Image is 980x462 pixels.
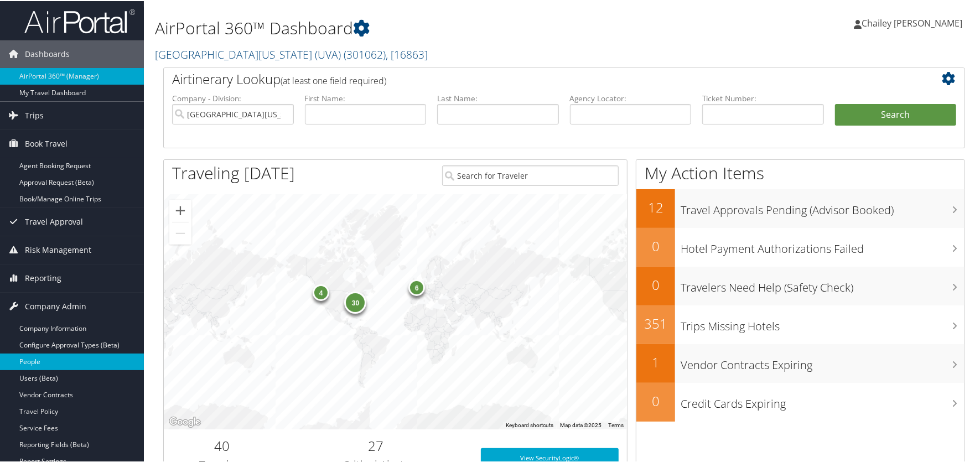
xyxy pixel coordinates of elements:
[560,421,602,427] span: Map data ©2025
[835,103,957,125] button: Search
[570,92,692,103] label: Agency Locator:
[172,435,271,454] h2: 40
[636,188,965,227] a: 12Travel Approvals Pending (Advisor Booked)
[172,160,295,184] h1: Traveling [DATE]
[25,263,61,291] span: Reporting
[25,129,68,157] span: Book Travel
[442,164,619,185] input: Search for Traveler
[608,421,624,427] a: Terms (opens in new tab)
[636,304,965,343] a: 351Trips Missing Hotels
[636,313,675,332] h2: 351
[169,199,191,221] button: Zoom in
[681,312,965,333] h3: Trips Missing Hotels
[681,390,965,411] h3: Credit Cards Expiring
[25,207,83,235] span: Travel Approval
[862,16,962,28] span: Chailey [PERSON_NAME]
[281,74,386,86] span: (at least one field required)
[409,278,426,295] div: 6
[702,92,824,103] label: Ticket Number:
[386,46,428,61] span: , [ 16863 ]
[25,292,86,319] span: Company Admin
[636,352,675,371] h2: 1
[25,101,44,128] span: Trips
[24,7,135,33] img: airportal-logo.png
[636,236,675,255] h2: 0
[437,92,559,103] label: Last Name:
[636,266,965,304] a: 0Travelers Need Help (Safety Check)
[636,382,965,421] a: 0Credit Cards Expiring
[167,414,203,428] img: Google
[636,197,675,216] h2: 12
[172,69,889,87] h2: Airtinerary Lookup
[636,274,675,293] h2: 0
[313,283,330,300] div: 4
[636,343,965,382] a: 1Vendor Contracts Expiring
[25,235,91,263] span: Risk Management
[169,221,191,243] button: Zoom out
[681,273,965,294] h3: Travelers Need Help (Safety Check)
[167,414,203,428] a: Open this area in Google Maps (opens a new window)
[636,160,965,184] h1: My Action Items
[155,15,701,39] h1: AirPortal 360™ Dashboard
[506,421,553,428] button: Keyboard shortcuts
[636,227,965,266] a: 0Hotel Payment Authorizations Failed
[344,46,386,61] span: ( 301062 )
[305,92,427,103] label: First Name:
[155,46,428,61] a: [GEOGRAPHIC_DATA][US_STATE] (UVA)
[681,196,965,217] h3: Travel Approvals Pending (Advisor Booked)
[172,92,294,103] label: Company - Division:
[681,235,965,256] h3: Hotel Payment Authorizations Failed
[854,6,973,39] a: Chailey [PERSON_NAME]
[25,39,70,67] span: Dashboards
[288,435,464,454] h2: 27
[345,290,367,313] div: 30
[681,351,965,372] h3: Vendor Contracts Expiring
[636,391,675,409] h2: 0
